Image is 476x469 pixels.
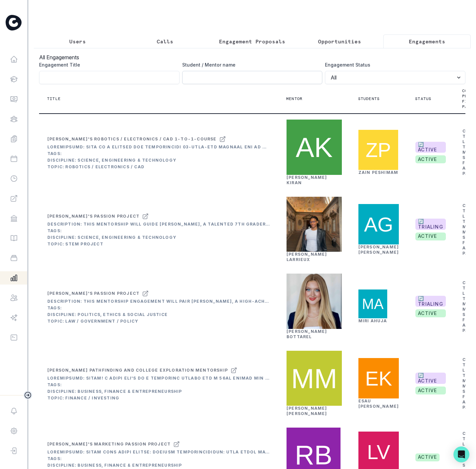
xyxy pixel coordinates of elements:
[287,329,327,339] a: [PERSON_NAME] Bottarel
[47,96,61,101] p: Title
[47,299,270,304] div: Description: This mentorship engagement will pair [PERSON_NAME], a high-achieving 9th grader with...
[47,395,270,401] div: Topic: Finance / Investing
[39,61,176,68] label: Engagement Title
[6,15,22,30] img: Curious Cardinals Logo
[415,96,431,101] p: Status
[287,252,327,262] a: [PERSON_NAME] Larrieux
[69,37,86,45] p: Users
[287,175,327,185] a: [PERSON_NAME] Kiran
[47,158,270,163] div: Discipline: Science, Engineering & Technology
[47,376,270,381] div: Loremipsumd: Sitam! C adipi eli's do e temporinc utlabo etd m 56al enimad min ve quisn ex ullamco...
[47,382,270,388] div: Tags:
[47,235,270,240] div: Discipline: Science, Engineering & Technology
[219,37,285,45] p: Engagement Proposals
[358,244,399,255] a: [PERSON_NAME] [PERSON_NAME]
[47,151,270,156] div: Tags:
[415,233,446,240] span: active
[47,456,270,461] div: Tags:
[182,61,319,68] label: Student / Mentor name
[47,241,270,247] div: Topic: STEM Project
[415,387,446,394] span: active
[358,170,398,175] a: Zain Peshimam
[453,446,469,462] div: Open Intercom Messenger
[325,61,461,68] label: Engagement Status
[415,155,446,163] span: active
[24,391,32,399] button: Toggle sidebar
[286,96,302,101] p: Mentor
[415,309,446,317] span: active
[415,453,440,461] span: active
[47,291,139,296] div: [PERSON_NAME]'s Passion Project
[415,142,446,153] span: 🔄 ACTIVE
[47,144,270,150] div: Loremipsumd: Sita co a elitsed doe temporincidi 03-utla-etd magnaal eni ad minimv quisnostru exer...
[358,96,380,101] p: Students
[47,305,270,311] div: Tags:
[358,398,399,409] a: Esau [PERSON_NAME]
[47,222,270,227] div: Description: This mentorship will guide [PERSON_NAME], a talented 7th grader at [GEOGRAPHIC_DATA]...
[47,228,270,234] div: Tags:
[47,164,270,170] div: Topic: Robotics / Electronics / CAD
[287,406,327,416] a: [PERSON_NAME] [PERSON_NAME]
[47,368,228,373] div: [PERSON_NAME] Pathfinding and College Exploration Mentorship
[47,463,270,468] div: Discipline: Business, Finance & Entrepreneurship
[47,214,139,219] div: [PERSON_NAME]'s Passion Project
[358,318,387,323] a: Miri Ahuja
[47,389,270,394] div: Discipline: Business, Finance & Entrepreneurship
[47,312,270,317] div: Discipline: Politics, Ethics & Social Justice
[415,219,446,230] span: 🔄 TRIALING
[415,373,446,384] span: 🔄 ACTIVE
[47,442,171,447] div: [PERSON_NAME]'s Marketing Passion Project
[409,37,445,45] p: Engagements
[47,136,217,142] div: [PERSON_NAME]'s Robotics / Electronics / CAD 1-to-1-course
[318,37,361,45] p: Opportunities
[415,296,446,307] span: 🔄 TRIALING
[157,37,173,45] p: Calls
[47,319,270,324] div: Topic: Law / Government / Policy
[39,53,465,61] h3: All Engagements
[47,449,270,455] div: Loremipsumd: Sitam cons adipi elitse: Doeiusm temporincididun: Utla etdol magnaaliq eni ad minim ...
